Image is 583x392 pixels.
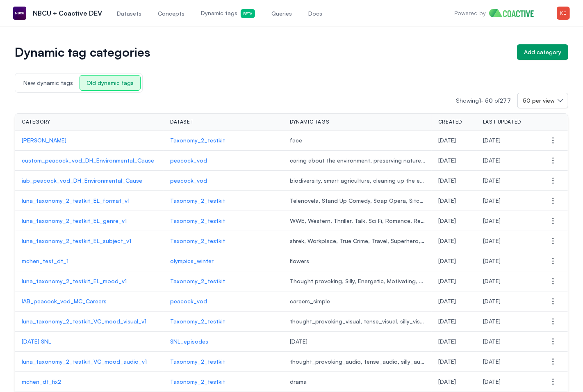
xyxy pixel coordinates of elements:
[290,317,425,326] span: thought_provoking_visual, tense_visual, silly_visual, motivating_visual, lean_back_visual, intima...
[438,157,456,164] span: Tuesday, April 29, 2025 at 1:13:25 PM UTC
[22,257,157,265] a: mchen_test_dt_1
[22,136,157,144] a: [PERSON_NAME]
[483,157,501,164] span: Tuesday, April 29, 2025 at 1:13:25 PM UTC
[271,9,292,18] span: Queries
[290,177,425,185] span: biodiversity, smart agriculture, cleaning up the environment, animals in the wild, deep ocean lif...
[483,119,521,125] span: Last updated
[201,9,255,18] span: Dynamic tags
[438,318,456,325] span: Thursday, April 10, 2025 at 4:32:01 PM UTC
[170,156,277,165] a: peacock_vod
[456,96,517,105] p: Showing -
[22,297,157,305] a: IAB_peacock_vod_MC_Careers
[80,75,141,91] span: Old dynamic tags
[438,119,462,125] span: Created
[290,197,425,205] span: Telenovela, Stand Up Comedy, Soap Opera, Sitcom, Serialized, Procedural, Non Serialized, Late Nig...
[170,136,277,144] p: Taxonomy_2_testkit
[22,177,157,185] p: iab_peacock_vod_DH_Environmental_Cause
[483,277,501,284] span: Tuesday, April 15, 2025 at 6:28:21 PM UTC
[117,9,141,18] span: Datasets
[483,338,501,345] span: Wednesday, April 9, 2025 at 7:06:32 PM UTC
[290,257,425,265] span: flowers
[170,358,277,366] p: Taxonomy_2_testkit
[485,97,493,104] span: 50
[22,277,157,285] a: luna_taxonomy_2_testkit_EL_mood_v1
[438,137,456,144] span: Wednesday, April 30, 2025 at 6:54:45 PM UTC
[438,197,456,204] span: Thursday, April 17, 2025 at 2:44:35 AM UTC
[22,197,157,205] p: luna_taxonomy_2_testkit_EL_format_v1
[170,119,194,125] span: Dataset
[158,9,184,18] span: Concepts
[22,156,157,165] a: custom_peacock_vod_DH_Environmental_Cause
[170,317,277,326] a: Taxonomy_2_testkit
[17,78,80,87] a: New dynamic tags
[517,44,568,60] button: Add category
[290,237,425,245] span: shrek, Workplace, True Crime, Travel, Superhero, Sports, Space, Social Emotional, Technology, Roa...
[438,378,456,385] span: Tuesday, March 25, 2025 at 1:15:50 PM UTC
[438,298,456,305] span: Friday, April 11, 2025 at 8:04:15 PM UTC
[22,217,157,225] p: luna_taxonomy_2_testkit_EL_genre_v1
[438,358,456,365] span: Wednesday, April 9, 2025 at 1:21:27 AM UTC
[170,257,277,265] p: olympics_winter
[483,318,501,325] span: Thursday, April 10, 2025 at 4:32:01 PM UTC
[438,217,456,224] span: Thursday, April 17, 2025 at 2:14:33 AM UTC
[479,97,481,104] span: 1
[290,378,425,386] span: drama
[170,237,277,245] a: Taxonomy_2_testkit
[290,358,425,366] span: thought_provoking_audio, tense_audio, silly_audio, motivating_audio, lean_back_audio, intimate_au...
[170,217,277,225] p: Taxonomy_2_testkit
[523,96,555,105] span: 50 per view
[483,197,501,204] span: Thursday, April 17, 2025 at 2:44:35 AM UTC
[22,237,157,245] a: luna_taxonomy_2_testkit_EL_subject_v1
[557,7,570,20] img: Menu for the logged in user
[290,156,425,165] span: caring about the environment, preserving nature, earth conservation, wildlife conservation, deep ...
[483,257,501,264] span: Wednesday, April 16, 2025 at 1:14:58 AM UTC
[241,9,255,18] span: Beta
[80,78,141,87] a: Old dynamic tags
[22,317,157,326] a: luna_taxonomy_2_testkit_VC_mood_visual_v1
[170,297,277,305] a: peacock_vod
[290,217,425,225] span: WWE, Western, Thriller, Talk, Sci Fi, Romance, Reality, News, Mystery, Musical, Horror, Game Show...
[22,337,157,346] a: [DATE] SNL
[483,358,501,365] span: Wednesday, April 9, 2025 at 1:21:27 AM UTC
[489,9,540,17] img: Home
[170,177,277,185] a: peacock_vod
[454,9,486,17] p: Powered by
[170,337,277,346] a: SNL_episodes
[483,378,501,385] span: Tuesday, March 25, 2025 at 1:15:50 PM UTC
[15,46,510,58] h1: Dynamic tag categories
[483,298,501,305] span: Friday, April 11, 2025 at 8:04:15 PM UTC
[22,378,157,386] a: mchen_dt_fix2
[290,136,425,144] span: face
[494,97,511,104] span: of
[290,119,329,125] span: Dynamic tags
[17,76,80,90] span: New dynamic tags
[22,358,157,366] a: luna_taxonomy_2_testkit_VC_mood_audio_v1
[483,237,501,244] span: Wednesday, April 16, 2025 at 4:06:57 PM UTC
[170,378,277,386] a: Taxonomy_2_testkit
[290,277,425,285] span: Thought provoking, Silly, Energetic, Motivating, Lean back, Intimate, Inspiring, Heartfelt, Funny...
[22,119,50,125] span: Category
[170,197,277,205] p: Taxonomy_2_testkit
[170,277,277,285] a: Taxonomy_2_testkit
[438,237,456,244] span: Wednesday, April 16, 2025 at 4:06:57 PM UTC
[438,277,456,284] span: Tuesday, April 15, 2025 at 6:28:21 PM UTC
[483,137,501,144] span: Wednesday, April 30, 2025 at 6:54:45 PM UTC
[438,177,456,184] span: Tuesday, April 29, 2025 at 1:06:24 PM UTC
[13,7,26,20] img: NBCU + Coactive DEV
